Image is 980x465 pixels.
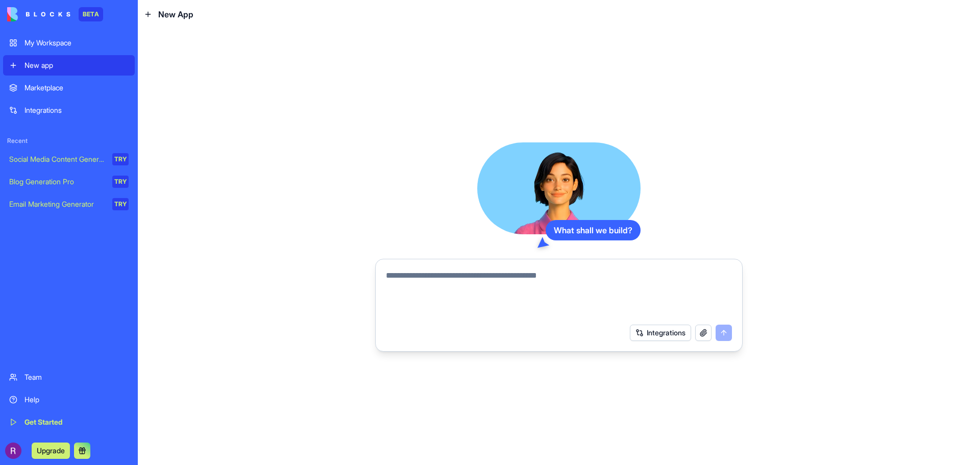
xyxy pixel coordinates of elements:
div: Integrations [24,105,129,115]
a: Help [3,389,135,410]
div: Get Started [24,417,129,427]
a: New app [3,55,135,76]
div: Blog Generation Pro [9,177,105,187]
button: Integrations [630,325,691,341]
div: Marketplace [24,83,129,93]
a: Email Marketing GeneratorTRY [3,194,135,214]
img: logo [7,7,70,21]
div: TRY [112,198,129,210]
a: My Workspace [3,33,135,53]
span: Recent [3,137,135,145]
a: Social Media Content GeneratorTRY [3,149,135,169]
div: My Workspace [24,38,129,48]
a: Blog Generation ProTRY [3,172,135,192]
a: Integrations [3,100,135,120]
span: New App [158,8,193,20]
div: TRY [112,176,129,188]
a: Marketplace [3,78,135,98]
button: Upgrade [32,443,70,459]
div: Team [24,372,129,382]
a: Get Started [3,412,135,432]
a: Team [3,367,135,387]
div: BETA [79,7,103,21]
div: New app [24,60,129,70]
div: TRY [112,153,129,165]
img: ACg8ocInj6-ZTno-3SNiORYnlFwrukFQIp8eLAyNqJU15V1Of6A-sN3A=s96-c [5,443,21,459]
a: BETA [7,7,103,21]
div: Help [24,395,129,405]
div: Email Marketing Generator [9,199,105,209]
div: What shall we build? [546,220,641,240]
a: Upgrade [32,445,70,455]
div: Social Media Content Generator [9,154,105,164]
